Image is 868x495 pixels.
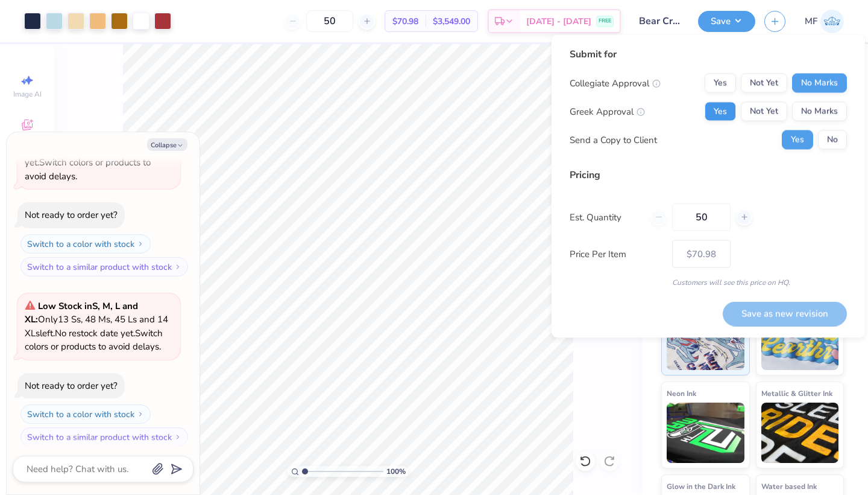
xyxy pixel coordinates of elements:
button: Not Yet [741,102,787,121]
button: Collapse [147,138,187,151]
img: Switch to a similar product with stock [174,263,181,270]
img: Metallic & Glitter Ink [761,403,839,463]
img: Neon Ink [667,403,744,463]
span: Only 77 Ms, 115 Ls and 49 XLs left. Switch colors or products to avoid delays. [25,116,162,182]
div: Customers will see this price on HQ. [570,277,847,288]
label: Price Per Item [570,247,663,261]
button: Switch to a similar product with stock [20,257,188,276]
button: No [818,130,847,150]
div: Submit for [570,47,847,62]
div: Collegiate Approval [570,76,661,90]
span: Image AI [13,89,42,99]
div: Not ready to order yet? [25,380,118,392]
span: FREE [599,17,611,25]
span: No restock date yet. [55,327,135,339]
img: Switch to a color with stock [137,240,144,247]
input: – – [306,10,353,32]
button: Switch to a color with stock [20,234,151,254]
a: MF [805,10,844,33]
img: Switch to a similar product with stock [174,433,181,441]
span: Only 13 Ss, 48 Ms, 45 Ls and 14 XLs left. Switch colors or products to avoid delays. [25,300,168,353]
img: Standard [667,310,744,370]
button: Yes [782,130,813,150]
button: Switch to a similar product with stock [20,427,188,447]
span: $70.98 [392,15,418,28]
div: Greek Approval [570,104,645,118]
span: $3,549.00 [433,15,470,28]
button: Save [698,11,755,32]
div: Not ready to order yet? [25,209,118,221]
span: 100 % [386,466,406,477]
button: Yes [705,102,736,121]
span: Water based Ink [761,480,817,493]
div: Send a Copy to Client [570,133,657,147]
input: – – [672,203,731,231]
strong: Low Stock in S, M, L and XL : [25,300,138,326]
button: No Marks [792,102,847,121]
img: Puff Ink [761,310,839,370]
span: Neon Ink [667,387,696,400]
img: Mia Fredrick [820,10,844,33]
span: Metallic & Glitter Ink [761,387,832,400]
span: MF [805,14,817,28]
button: No Marks [792,74,847,93]
button: Yes [705,74,736,93]
span: [DATE] - [DATE] [526,15,591,28]
img: Switch to a color with stock [137,410,144,418]
span: Glow in the Dark Ink [667,480,735,493]
button: Switch to a color with stock [20,404,151,424]
label: Est. Quantity [570,210,641,224]
button: Not Yet [741,74,787,93]
div: Pricing [570,168,847,182]
input: Untitled Design [630,9,689,33]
